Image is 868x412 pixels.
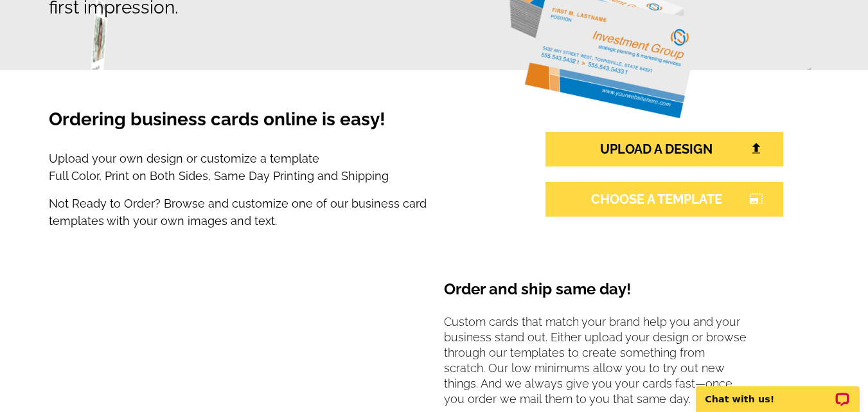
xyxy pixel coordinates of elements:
h3: Ordering business cards online is easy! [49,109,491,145]
p: Upload your own design or customize a template Full Color, Print on Both Sides, Same Day Printing... [49,150,491,184]
a: UPLOAD A DESIGN [545,132,783,166]
a: CHOOSE A TEMPLATEphoto_size_select_large [545,182,783,217]
iframe: LiveChat chat widget [687,372,868,412]
i: photo_size_select_large [749,193,763,204]
p: Not Ready to Order? Browse and customize one of our business card templates with your own images ... [49,195,491,229]
h4: Order and ship same day! [444,280,762,309]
